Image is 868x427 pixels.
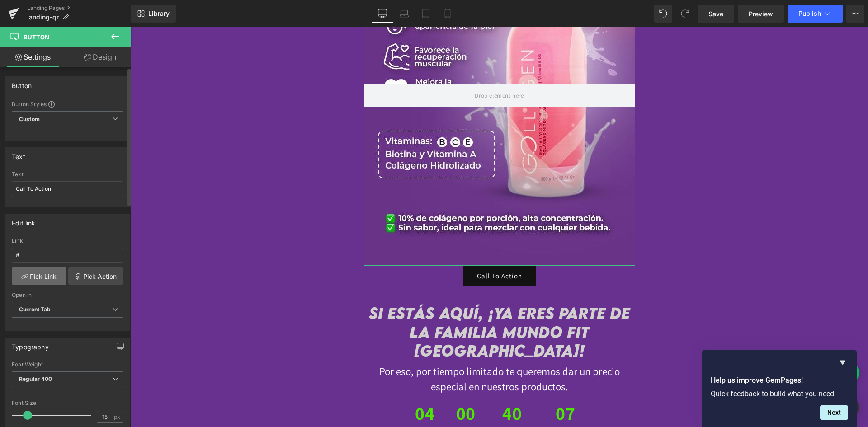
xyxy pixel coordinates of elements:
button: Redo [676,5,694,23]
span: 00 [324,377,346,399]
div: Font Size [12,400,123,406]
span: 07 [417,377,453,399]
div: Edit link [12,214,36,227]
strong: Si Estás aquí, ¡ya eres parte de la familia MUNDO FIT [GEOGRAPHIC_DATA]! [238,276,499,333]
b: Current Tab [19,306,51,313]
div: Typography [12,338,49,351]
div: Help us improve GemPages! [711,357,848,420]
a: Landing Pages [27,5,131,12]
span: px [114,414,122,420]
span: 04 [284,377,304,399]
input: https://your-shop.myshopify.com [12,248,123,263]
button: Next question [820,405,848,420]
p: Quick feedback to build what you need. [711,389,848,398]
span: Preview [749,9,773,19]
a: Desktop [372,5,393,23]
span: 40 [366,377,397,399]
a: New Library [131,5,176,23]
a: Design [67,47,133,67]
div: Button Styles [12,100,123,108]
a: Pick Action [68,267,123,285]
span: landing-qr [27,14,59,21]
button: More [846,5,864,23]
div: Button [12,77,32,89]
b: Custom [19,116,40,123]
div: Text [12,171,123,178]
span: Minutos [366,399,397,407]
span: Library [148,9,170,18]
a: Tablet [415,5,437,23]
button: Publish [788,5,843,23]
button: Hide survey [837,357,848,368]
a: Pick Link [12,267,66,285]
div: Link [12,238,123,244]
a: Mobile [437,5,458,23]
span: Save [708,9,723,19]
div: Font Weight [12,361,123,368]
a: Preview [738,5,784,23]
span: Segundos [417,399,453,407]
div: Text [12,148,25,160]
span: Horas [324,399,346,407]
span: Días [284,399,304,407]
b: Regular 400 [19,375,52,382]
span: Publish [798,10,821,17]
span: Button [24,33,49,41]
a: Laptop [393,5,415,23]
div: Open in [12,292,123,298]
h2: Help us improve GemPages! [711,375,848,386]
span: Por eso, por tiempo limitado te queremos dar un precio especial en nuestros productos. [249,338,489,367]
button: Undo [654,5,672,23]
a: Call To Action [333,238,405,259]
